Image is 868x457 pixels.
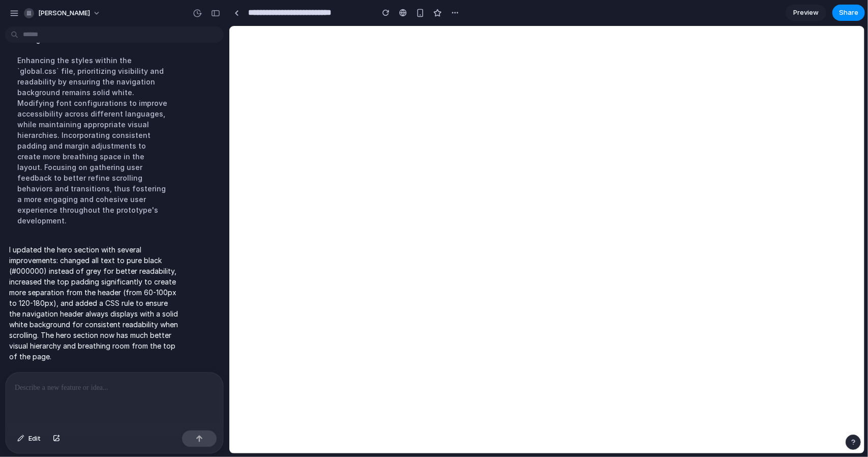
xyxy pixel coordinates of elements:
[20,5,106,21] button: [PERSON_NAME]
[832,5,865,21] button: Share
[9,244,179,362] p: I updated the hero section with several improvements: changed all text to pure black (#000000) in...
[839,8,858,18] span: Share
[793,8,819,18] span: Preview
[786,5,826,21] a: Preview
[38,8,90,18] span: [PERSON_NAME]
[28,434,41,444] span: Edit
[9,49,179,232] div: Enhancing the styles within the `global.css` file, prioritizing visibility and readability by ens...
[12,431,46,447] button: Edit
